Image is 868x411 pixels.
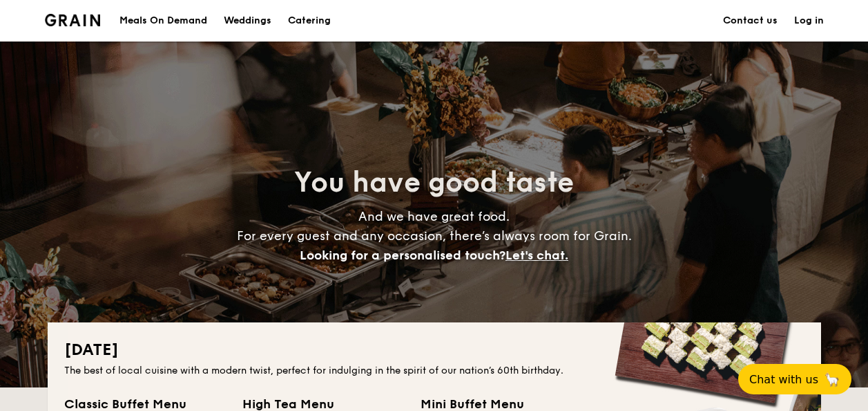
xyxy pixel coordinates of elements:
h2: [DATE] [64,339,804,361]
span: You have good taste [294,166,574,199]
a: Logotype [45,14,101,26]
span: And we have great food. For every guest and any occasion, there’s always room for Grain. [237,209,632,263]
div: The best of local cuisine with a modern twist, perfect for indulging in the spirit of our nation’... [64,364,804,378]
span: Looking for a personalised touch? [300,248,505,263]
button: Chat with us🦙 [738,364,851,394]
span: Let's chat. [505,248,568,263]
img: Grain [45,14,101,26]
span: Chat with us [749,373,818,386]
span: 🦙 [824,372,840,387]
